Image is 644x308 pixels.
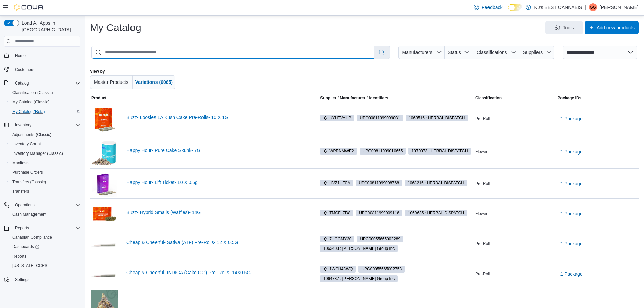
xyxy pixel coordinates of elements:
button: 1 Package [558,177,586,190]
div: Pre-Roll [474,180,556,188]
button: Manufacturers [398,46,444,59]
span: Supplier / Manufacturer / Identifiers [311,95,388,101]
span: 1 Package [560,148,583,155]
span: UPC 00055665002289 [360,236,400,242]
nav: Complex example [4,48,80,302]
a: Transfers (Classic) [9,178,49,186]
span: Inventory Manager (Classic) [12,151,63,156]
span: Reports [15,225,29,231]
button: Customers [1,65,83,74]
span: 1070073 : HERBAL DISPATCH [408,148,471,155]
span: 1 Package [560,270,583,277]
img: Cheap & Cheerful- INDICA (Cake OG) Pre- Rolls- 14X0.5G [91,269,118,279]
button: Transfers [7,187,83,196]
span: Classification [475,95,502,101]
span: 1063403 : [PERSON_NAME] Group Inc [323,245,395,252]
span: Add new products [597,24,635,31]
span: UPC 00055665002753 [361,266,402,272]
button: Reports [12,224,32,232]
span: Master Products [94,79,128,85]
a: Cheap & Cheerful- INDICA (Cake OG) Pre- Rolls- 14X0.5G [126,270,308,275]
img: Cova [14,4,44,11]
button: Status [445,46,473,59]
a: Inventory Count [9,140,44,148]
button: Manifests [7,158,83,168]
span: Home [12,51,80,60]
span: Inventory Manager (Classic) [9,149,80,158]
span: My Catalog (Beta) [9,108,80,116]
span: Washington CCRS [9,262,80,270]
label: View by [90,69,105,74]
span: Settings [15,277,29,282]
span: Variations (6065) [135,79,173,85]
button: 1 Package [558,207,586,220]
a: Buzz- Hybrid Smalls (Waffles)- 14G [126,210,308,215]
span: Transfers (Classic) [9,178,80,186]
span: 1068516 : HERBAL DISPATCH [406,115,468,121]
img: Cheap & Cheerful- Sativa (ATF) Pre-Rolls- 12 X 0.5G [91,239,118,249]
a: Customers [12,66,37,74]
span: Adjustments (Classic) [12,132,51,137]
span: Classification (Classic) [12,90,53,95]
span: Purchase Orders [9,168,80,176]
button: Cash Management [7,210,83,219]
span: HVZ1UF0A [320,180,353,186]
span: 1069635 : HERBAL DISPATCH [405,210,467,216]
button: Reports [1,223,83,233]
button: Classification (Classic) [7,88,83,97]
span: [US_STATE] CCRS [12,263,47,268]
span: UPC00055665002289 [357,236,403,242]
span: Classification (Classic) [9,89,80,97]
span: Reports [12,224,80,232]
button: Adjustments (Classic) [7,130,83,139]
span: WPRNMWE2 [320,148,357,155]
span: Transfers [9,187,80,195]
span: Status [448,50,461,55]
span: Inventory [12,121,80,129]
button: Catalog [12,79,31,87]
span: Customers [15,67,34,72]
span: Dashboards [12,244,39,250]
span: Purchase Orders [12,170,43,175]
button: Operations [12,201,38,209]
button: Transfers (Classic) [7,177,83,187]
a: Happy Hour- Pure Cake Skunk- 7G [126,148,308,153]
span: UPC00811999010655 [360,148,406,155]
span: 1068215 : HERBAL DISPATCH [408,180,464,186]
div: Gurvinder Gurvinder [589,3,597,11]
span: Classifications [477,50,507,55]
span: Manifests [9,159,80,167]
span: Home [15,53,26,58]
button: My Catalog (Beta) [7,107,83,116]
span: UPC00811999009031 [357,115,403,121]
button: Reports [7,252,83,261]
a: Canadian Compliance [9,233,55,241]
button: Variations (6065) [133,75,175,89]
span: UYHTVAHP [323,115,351,121]
a: Dashboards [7,242,83,252]
span: 1064737 : [PERSON_NAME] Group Inc [323,276,395,282]
span: 7HGGMY30 [320,236,354,242]
button: Operations [1,200,83,210]
button: Classifications [472,46,519,59]
button: My Catalog (Classic) [7,97,83,107]
span: Catalog [15,80,29,86]
div: Flower [474,148,556,156]
button: 1 Package [558,112,586,125]
span: My Catalog (Classic) [12,99,50,105]
div: Pre-Roll [474,270,556,278]
span: Cash Management [12,212,46,217]
span: Suppliers [523,50,543,55]
span: 1 Package [560,210,583,217]
a: Classification (Classic) [9,89,56,97]
span: Tools [563,24,574,31]
span: Inventory Count [12,141,41,147]
div: Pre-Roll [474,115,556,123]
span: Transfers (Classic) [12,179,46,185]
span: Package IDs [558,95,582,101]
span: Catalog [12,79,80,87]
a: Happy Hour- Lift Ticket- 10 X 0.5g [126,180,308,185]
a: Manifests [9,159,32,167]
button: Catalog [1,78,83,88]
button: 1 Package [558,237,586,251]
